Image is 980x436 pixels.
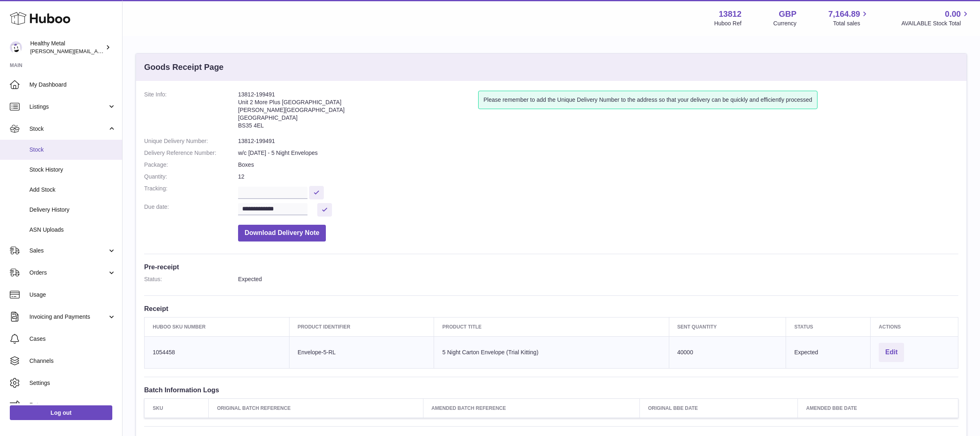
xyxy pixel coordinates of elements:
div: Huboo Ref [714,20,742,27]
th: Original BBE Date [639,398,797,418]
th: Product title [434,317,669,336]
div: Please remember to add the Unique Delivery Number to the address so that your delivery can be qui... [478,91,817,109]
a: 7,164.89 Total sales [829,9,870,27]
dt: Due date: [144,203,238,217]
span: Stock [29,146,116,154]
h3: Batch Information Logs [144,385,958,394]
span: Cases [29,335,116,343]
a: 0.00 AVAILABLE Stock Total [901,9,970,27]
h3: Receipt [144,304,958,313]
span: My Dashboard [29,81,116,89]
span: Total sales [833,20,869,27]
span: Invoicing and Payments [29,313,107,321]
th: Product Identifier [289,317,434,336]
h3: Pre-receipt [144,262,958,271]
th: SKU [145,398,209,418]
a: Log out [10,405,112,420]
img: jose@healthy-metal.com [10,41,22,54]
span: Add Stock [29,186,116,194]
dt: Status: [144,275,238,283]
dd: Expected [238,275,958,283]
dd: w/c [DATE] - 5 Night Envelopes [238,149,958,157]
span: Sales [29,247,107,255]
span: 7,164.89 [829,9,860,20]
th: Amended Batch Reference [423,398,639,418]
dd: 12 [238,173,958,181]
th: Original Batch Reference [209,398,423,418]
th: Sent Quantity [669,317,786,336]
button: Edit [879,343,904,362]
td: Envelope-5-RL [289,336,434,368]
span: Stock [29,125,107,133]
td: 40000 [669,336,786,368]
dt: Package: [144,161,238,169]
dt: Quantity: [144,173,238,181]
span: Stock History [29,166,116,174]
dd: Boxes [238,161,958,169]
dt: Unique Delivery Number: [144,137,238,145]
span: 0.00 [945,9,961,20]
span: Delivery History [29,206,116,214]
span: Channels [29,357,116,365]
span: [PERSON_NAME][EMAIL_ADDRESS][DOMAIN_NAME] [30,48,164,54]
dt: Delivery Reference Number: [144,149,238,157]
button: Download Delivery Note [238,225,326,241]
address: 13812-199491 Unit 2 More Plus [GEOGRAPHIC_DATA] [PERSON_NAME][GEOGRAPHIC_DATA] [GEOGRAPHIC_DATA] ... [238,91,478,133]
th: Status [786,317,871,336]
dt: Tracking: [144,185,238,199]
th: Actions [871,317,958,336]
span: Usage [29,291,116,299]
strong: GBP [779,9,796,20]
span: Listings [29,103,107,111]
span: ASN Uploads [29,226,116,234]
dt: Site Info: [144,91,238,133]
td: 1054458 [145,336,290,368]
td: Expected [786,336,871,368]
span: Settings [29,379,116,387]
dd: 13812-199491 [238,137,958,145]
h3: Goods Receipt Page [144,62,224,73]
span: Returns [29,401,116,409]
div: Healthy Metal [30,40,104,55]
strong: 13812 [719,9,742,20]
span: Orders [29,269,107,277]
td: 5 Night Carton Envelope (Trial Kitting) [434,336,669,368]
span: AVAILABLE Stock Total [901,20,970,27]
th: Amended BBE Date [798,398,958,418]
div: Currency [773,20,797,27]
th: Huboo SKU Number [145,317,290,336]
